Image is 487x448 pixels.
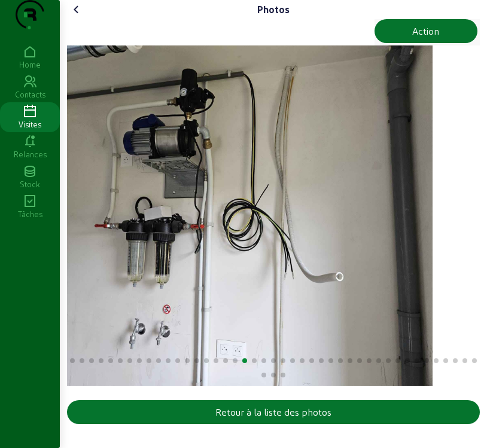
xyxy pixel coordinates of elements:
swiper-slide: 19 / 46 [25,45,433,386]
div: Photos [257,2,290,17]
button: Retour à la liste des photos [67,400,480,424]
img: 6aa5a025-7477-2b58-f4a7-a30751e8e13e.jpeg [25,45,433,386]
div: Retour à la liste des photos [215,405,331,419]
button: Action [375,19,478,43]
div: Action [412,24,439,38]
